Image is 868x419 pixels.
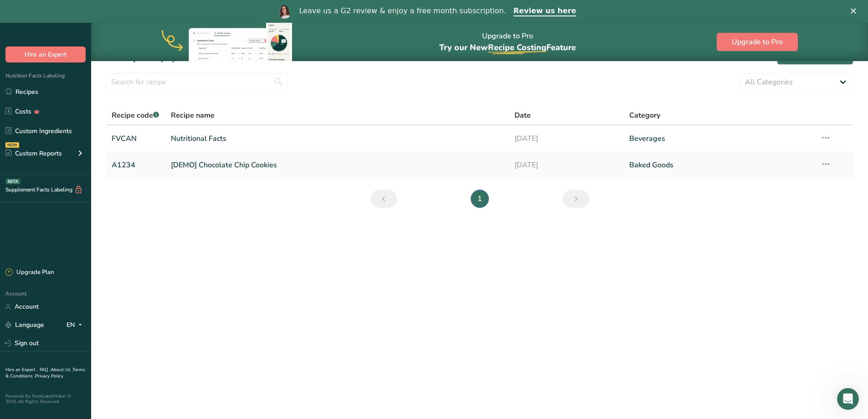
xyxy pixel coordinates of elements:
[106,73,288,91] input: Search for recipe
[439,23,576,61] div: Upgrade to Pro
[563,190,589,208] a: Next page
[5,47,86,62] button: Hire an Expert
[5,393,86,404] div: Powered By FoodLabelMaker © 2025 All Rights Reserved
[115,15,133,33] img: Profile image for Reem
[629,110,660,121] span: Category
[112,155,160,175] a: A1234
[112,129,160,148] a: FVCAN
[732,36,783,47] span: Upgrade to Pro
[19,130,152,140] div: Send us a message
[514,110,531,121] span: Date
[5,367,38,373] a: Hire an Expert .
[5,142,19,148] div: NEW
[514,6,576,16] a: Review us here
[98,15,116,33] img: Profile image for Rana
[514,155,618,175] a: [DATE]
[19,218,153,228] div: Hire an Expert Services
[40,367,51,373] a: FAQ .
[370,190,397,208] a: Previous page
[6,179,20,184] div: BETA
[107,307,121,314] span: Help
[629,129,809,148] a: Beverages
[13,231,169,258] div: How to Print Your Labels & Choose the Right Printer
[851,8,860,14] div: Close
[13,156,169,175] button: Search for help
[19,182,153,211] div: How to Create and Customize a Compliant Nutrition Label with Food Label Maker
[5,268,54,277] div: Upgrade Plan
[629,155,809,175] a: Baked Goods
[19,161,74,171] span: Search for help
[13,258,169,284] div: How Subscription Upgrades Work on [DOMAIN_NAME]
[53,307,84,314] span: Messages
[514,129,618,148] a: [DATE]
[18,96,164,111] p: How can we help?
[157,15,173,31] div: Close
[46,285,91,321] button: Messages
[5,367,85,379] a: Terms & Conditions .
[137,285,182,321] button: News
[35,373,63,379] a: Privacy Policy
[277,4,292,19] img: Profile image for Reem
[151,307,168,314] span: News
[112,110,159,120] span: Recipe code
[67,320,86,331] div: EN
[837,388,859,410] iframe: Intercom live chat
[171,110,215,121] span: Recipe name
[19,261,153,280] div: How Subscription Upgrades Work on [DOMAIN_NAME]
[91,285,137,321] button: Help
[9,123,173,148] div: Send us a message
[18,21,79,29] img: logo
[717,33,798,51] button: Upgrade to Pro
[18,65,164,96] p: Hi [PERSON_NAME] 👋
[13,214,169,231] div: Hire an Expert Services
[171,129,504,148] a: Nutritional Facts
[19,235,153,254] div: How to Print Your Labels & Choose the Right Printer
[5,317,44,333] a: Language
[51,367,72,373] a: About Us .
[5,149,62,158] div: Custom Reports
[12,307,33,314] span: Home
[162,23,298,61] img: costing-banner-img.503cc26.webp
[132,15,150,33] img: Profile image for Rachelle
[171,155,504,175] a: [DEMO] Chocolate Chip Cookies
[13,178,169,214] div: How to Create and Customize a Compliant Nutrition Label with Food Label Maker
[488,42,546,53] span: Recipe Costing
[299,6,506,16] div: Leave us a G2 review & enjoy a free month subscription.
[439,42,576,53] span: Try our New Feature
